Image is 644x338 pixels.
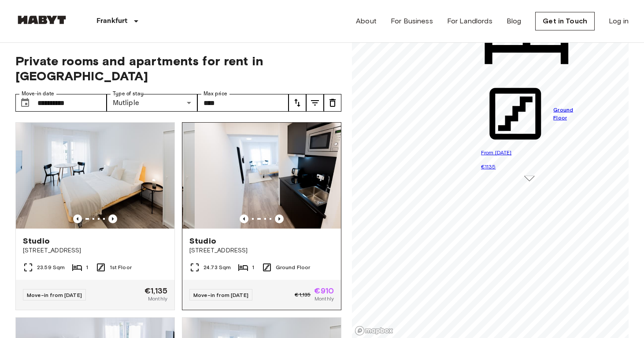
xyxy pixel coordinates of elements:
label: Type of stay [113,90,144,98]
p: Frankfurt [96,16,127,26]
div: Mutliple [107,94,198,112]
a: Get in Touch [535,12,595,30]
a: Log in [609,16,629,26]
span: 1 [86,263,88,271]
a: About [356,16,377,26]
span: €910 [314,287,334,295]
span: Move-in from [DATE] [193,292,248,298]
span: Monthly [315,295,334,303]
button: tune [306,94,324,112]
button: Previous image [108,214,117,223]
span: €1,135 [295,291,311,299]
a: Mapbox logo [355,326,393,336]
span: From [DATE] [481,149,512,156]
label: Max price [204,90,227,98]
span: 24.73 Sqm [204,263,231,271]
span: Ground Floor [276,263,311,271]
button: Previous image [240,214,248,223]
span: 1st Floor [110,263,132,271]
span: 1 [252,263,254,271]
button: tune [324,94,341,112]
span: Private rooms and apartments for rent in [GEOGRAPHIC_DATA] [15,53,341,83]
span: 23.59 Sqm [37,263,65,271]
span: Studio [189,236,216,246]
a: For Business [391,16,433,26]
button: Previous image [73,214,82,223]
a: Blog [507,16,522,26]
a: Marketing picture of unit DE-04-001-001-01HMarketing picture of unit DE-04-001-001-01HPrevious im... [182,122,341,310]
button: Choose date, selected date is 1 Jan 2026 [16,94,34,112]
a: For Landlords [447,16,492,26]
span: Studio [23,236,50,246]
span: Ground Floor [553,106,578,122]
img: Marketing picture of unit DE-04-001-013-01H [16,123,174,229]
span: Move-in from [DATE] [27,292,82,298]
p: €1135 [481,162,578,171]
span: €1,135 [144,287,167,295]
span: [STREET_ADDRESS] [23,246,167,255]
img: Habyt [15,15,68,24]
span: Monthly [148,295,167,303]
span: [STREET_ADDRESS] [189,246,334,255]
label: Move-in date [22,90,54,98]
img: Marketing picture of unit DE-04-001-001-01H [195,123,353,229]
a: Marketing picture of unit DE-04-001-013-01HPrevious imagePrevious imageStudio[STREET_ADDRESS]23.5... [15,122,175,310]
button: tune [289,94,306,112]
button: Previous image [275,214,284,223]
